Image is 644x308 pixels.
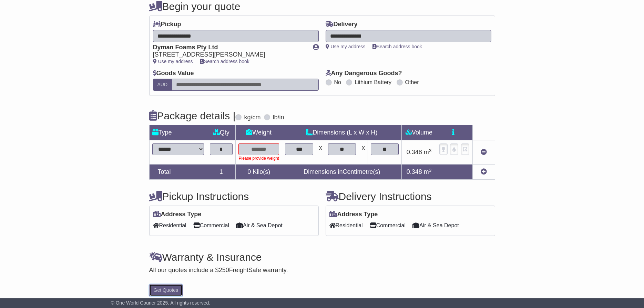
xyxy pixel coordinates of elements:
[149,125,207,140] td: Type
[326,191,495,202] h4: Delivery Instructions
[236,165,282,180] td: Kilo(s)
[247,168,251,175] span: 0
[326,21,358,28] label: Delivery
[372,44,422,49] a: Search address book
[429,168,432,173] sup: 3
[273,114,284,121] label: lb/in
[424,168,432,175] span: m
[153,59,193,64] a: Use my address
[329,220,363,231] span: Residential
[200,59,249,64] a: Search address book
[282,165,402,180] td: Dimensions in Centimetre(s)
[316,140,325,165] td: x
[326,70,402,77] label: Any Dangerous Goods?
[236,125,282,140] td: Weight
[481,149,487,156] a: Remove this item
[153,211,202,218] label: Address Type
[424,149,432,156] span: m
[149,165,207,180] td: Total
[429,148,432,153] sup: 3
[355,79,391,86] label: Lithium Battery
[244,114,260,121] label: kg/cm
[407,168,422,175] span: 0.348
[149,1,495,12] h4: Begin your quote
[219,267,229,274] span: 250
[282,125,402,140] td: Dimensions (L x W x H)
[153,220,186,231] span: Residential
[329,211,378,218] label: Address Type
[149,267,495,274] div: All our quotes include a $ FreightSafe warranty.
[149,191,319,202] h4: Pickup Instructions
[153,21,181,28] label: Pickup
[412,220,459,231] span: Air & Sea Depot
[405,79,419,86] label: Other
[149,284,183,296] button: Get Quotes
[153,70,194,77] label: Goods Value
[236,220,283,231] span: Air & Sea Depot
[481,168,487,175] a: Add new item
[359,140,368,165] td: x
[407,149,422,156] span: 0.348
[153,44,306,51] div: Dyman Foams Pty Ltd
[238,155,279,161] div: Please provide weight
[193,220,229,231] span: Commercial
[207,125,236,140] td: Qty
[207,165,236,180] td: 1
[149,110,236,121] h4: Package details |
[149,251,495,263] h4: Warranty & Insurance
[153,79,172,91] label: AUD
[370,220,406,231] span: Commercial
[334,79,341,86] label: No
[111,300,211,306] span: © One World Courier 2025. All rights reserved.
[402,125,436,140] td: Volume
[326,44,366,49] a: Use my address
[153,51,306,59] div: [STREET_ADDRESS][PERSON_NAME]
